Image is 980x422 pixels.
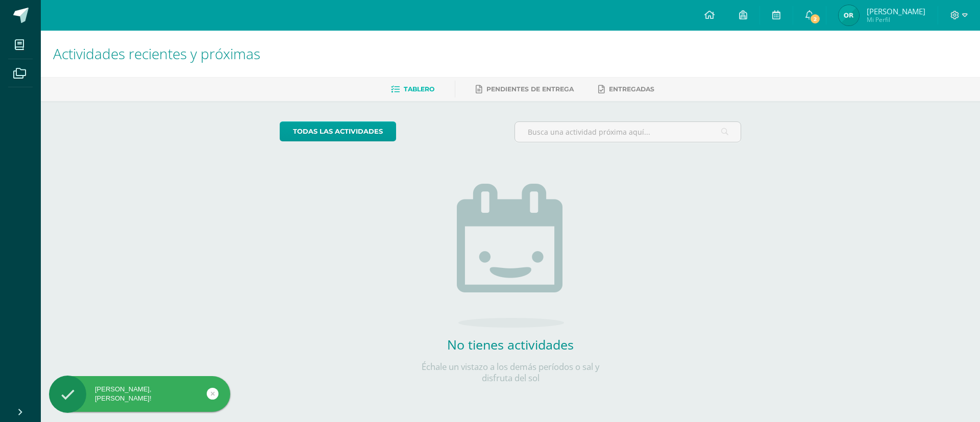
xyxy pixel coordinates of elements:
[839,5,859,26] img: fd80a5a9ea7775b4241162cd96c15abd.png
[391,81,434,97] a: Tablero
[609,85,654,93] span: Entregadas
[408,361,612,384] p: Échale un vistazo a los demás períodos o sal y disfruta del sol
[867,6,925,16] span: [PERSON_NAME]
[457,184,564,328] img: no_activities.png
[810,13,821,24] span: 2
[476,81,574,97] a: Pendientes de entrega
[53,44,260,63] span: Actividades recientes y próximas
[49,385,230,403] div: [PERSON_NAME], [PERSON_NAME]!
[598,81,654,97] a: Entregadas
[404,85,434,93] span: Tablero
[486,85,574,93] span: Pendientes de entrega
[280,121,396,141] a: todas las Actividades
[867,15,925,24] span: Mi Perfil
[408,336,612,353] h2: No tienes actividades
[515,122,741,142] input: Busca una actividad próxima aquí...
